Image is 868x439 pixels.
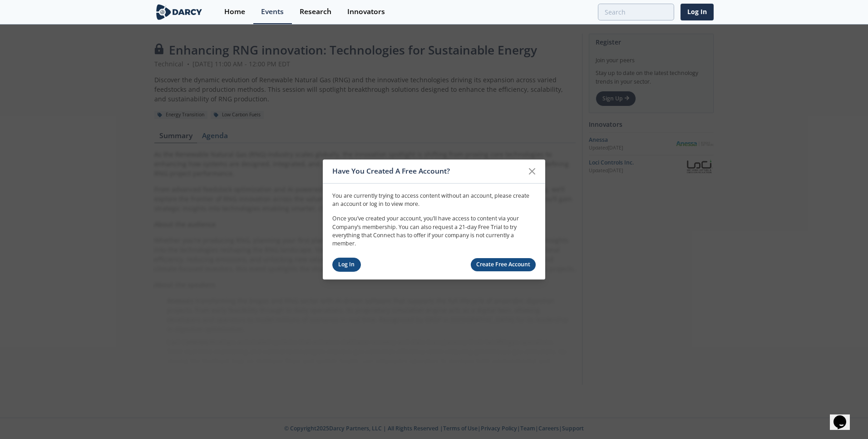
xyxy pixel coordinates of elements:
[471,258,536,271] a: Create Free Account
[332,191,536,208] p: You are currently trying to access content without an account, please create an account or log in...
[332,258,361,272] a: Log In
[347,8,385,15] div: Innovators
[224,8,245,15] div: Home
[598,4,674,20] input: Advanced Search
[332,215,536,248] p: Once you’ve created your account, you’ll have access to content via your Company’s membership. Yo...
[154,4,204,20] img: logo-wide.svg
[681,4,714,20] a: Log In
[332,163,523,180] div: Have You Created A Free Account?
[830,403,859,430] iframe: chat widget
[261,8,284,15] div: Events
[300,8,331,15] div: Research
